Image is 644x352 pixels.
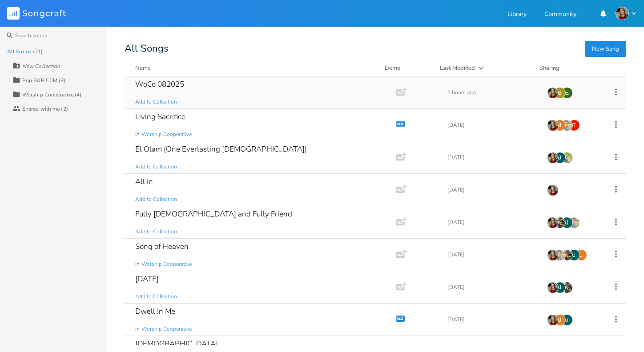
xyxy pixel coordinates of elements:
div: jbspears5698 [576,249,587,261]
img: Sheree Wright [547,282,559,293]
img: Jenna Yeager [554,249,566,261]
div: Shared with me (2) [22,106,68,112]
img: benpatatmusic [561,282,573,293]
div: [DATE] [135,275,159,283]
span: Add to Collection [135,293,177,300]
img: Sheree Wright [547,184,559,196]
div: [DATE] [447,220,536,225]
div: Joe Cuyar [561,217,573,228]
img: Jenna Yeager [568,217,580,228]
img: Sheree Wright [616,7,629,20]
span: in [135,325,140,333]
span: Add to Collection [135,228,177,236]
div: Song of Heaven [135,243,189,250]
div: [DATE] [447,155,536,160]
span: Add to Collection [135,163,177,171]
div: trey.stahlsmith [568,120,580,131]
div: 3 hours ago [447,90,536,95]
img: Sheree Wright [547,120,559,131]
span: Worship Cooperative [141,325,192,333]
div: emilylynchcupelli [561,87,573,99]
a: Community [544,11,576,19]
img: Sheree Wright [547,217,559,228]
div: Sharing [539,64,593,72]
div: Dwell In Me [135,308,175,315]
div: Joe Cuyar [568,249,580,261]
img: Lisa Schneider [561,152,573,164]
span: Worship Cooperative [141,131,192,138]
div: jbspears5698 [554,120,566,131]
div: All Songs [125,44,626,53]
div: brian.fannin.music [554,87,566,99]
div: [DEMOGRAPHIC_DATA] [135,340,218,348]
div: Demo [385,64,429,72]
div: WoCo 082025 [135,80,184,88]
div: Joe Cuyar [561,314,573,326]
div: [DATE] [447,187,536,192]
img: Sheree Wright [547,314,559,326]
div: Joe Cuyar [554,152,566,164]
div: Pop R&B CCM (8) [22,78,66,83]
button: Last Modified [440,64,529,72]
div: Last Modified [440,64,475,72]
div: [DATE] [447,252,536,257]
div: Joe Cuyar [554,282,566,293]
div: Fully [DEMOGRAPHIC_DATA] and Fully Friend [135,210,292,218]
div: All In [135,178,153,185]
span: Add to Collection [135,196,177,203]
div: New Collection [22,64,60,69]
img: Jenna Yeager [561,120,573,131]
div: [DATE] [447,317,536,322]
div: [DATE] [447,122,536,128]
span: in [135,131,140,138]
img: benpatatmusic [554,217,566,228]
div: All Songs (21) [7,49,43,54]
div: [DATE] [447,284,536,290]
button: New Song [585,41,626,57]
span: Worship Cooperative [141,260,192,268]
img: Sheree Wright [547,152,559,164]
img: Sheree Wright [547,249,559,261]
span: Add to Collection [135,98,177,106]
button: Name [135,64,374,72]
div: jbspears5698 [554,314,566,326]
div: El Olam (One Everlasting [DEMOGRAPHIC_DATA]) [135,145,307,153]
a: Library [507,11,527,19]
div: Name [135,64,151,72]
div: Worship Cooperative (4) [22,92,81,97]
div: Living Sacrifice [135,113,185,120]
img: benpatatmusic [561,249,573,261]
span: in [135,260,140,268]
img: Sheree Wright [547,87,559,99]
